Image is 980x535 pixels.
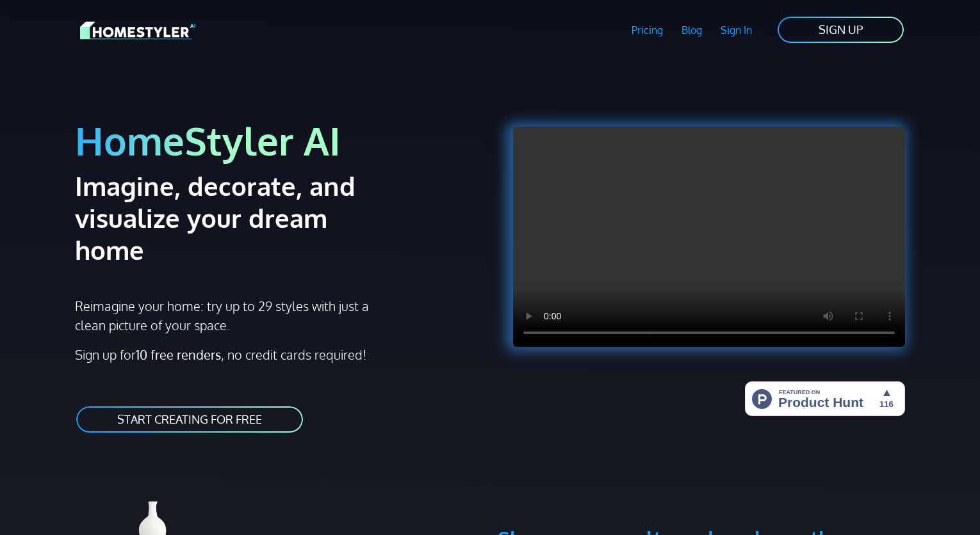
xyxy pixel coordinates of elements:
[75,170,401,266] h2: Imagine, decorate, and visualize your dream home
[75,296,380,335] p: Reimagine your home: try up to 29 styles with just a clean picture of your space.
[75,345,482,364] p: Sign up for , no credit cards required!
[136,346,221,363] strong: 10 free renders
[745,381,905,416] img: HomeStyler AI - Interior Design Made Easy: One Click to Your Dream Home | Product Hunt
[711,15,761,45] a: Sign In
[776,15,905,44] a: SIGN UP
[75,116,482,164] h1: HomeStyler AI
[672,15,711,45] a: Blog
[623,15,673,45] a: Pricing
[75,405,304,434] a: START CREATING FOR FREE
[80,19,195,42] img: HomeStyler AI logo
